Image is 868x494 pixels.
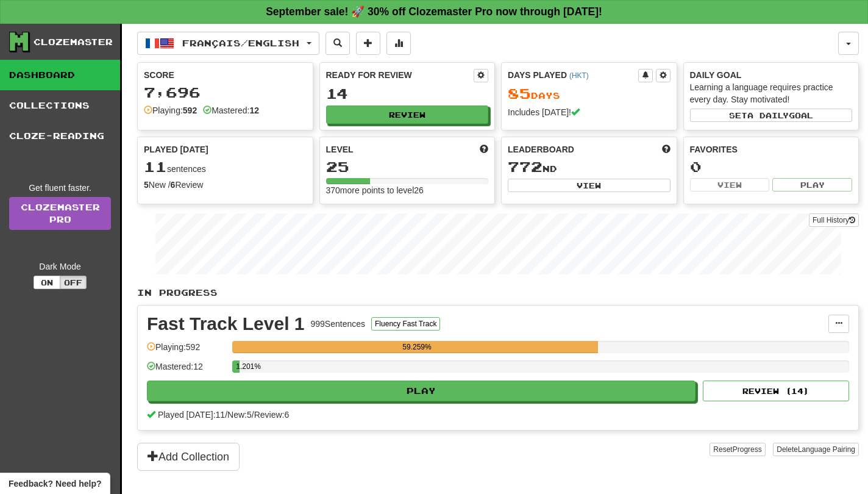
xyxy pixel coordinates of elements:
[311,318,366,330] div: 999 Sentences
[690,143,853,156] div: Favorites
[325,32,350,55] button: Search sentences
[137,287,859,299] p: In Progress
[144,69,307,81] div: Score
[326,86,489,101] div: 14
[508,106,671,118] div: Includes [DATE]!
[662,143,671,156] span: This week in points, UTC
[144,158,167,175] span: 11
[60,276,87,289] button: Off
[182,38,299,48] span: Français / English
[326,159,489,174] div: 25
[227,410,252,420] span: New: 5
[508,143,574,156] span: Leaderboard
[137,32,319,55] button: Français/English
[137,443,240,471] button: Add Collection
[147,381,695,401] button: Play
[144,159,307,175] div: sentences
[225,410,227,420] span: /
[690,109,853,122] button: Seta dailygoal
[147,315,305,333] div: Fast Track Level 1
[747,111,789,120] span: a daily
[326,143,354,156] span: Level
[690,178,770,192] button: View
[772,178,852,192] button: Play
[158,410,225,420] span: Played [DATE]: 11
[690,81,853,106] div: Learning a language requires practice every day. Stay motivated!
[809,213,859,227] button: Full History
[147,341,226,361] div: Playing: 592
[147,360,226,381] div: Mastered: 12
[326,69,474,81] div: Ready for Review
[171,180,176,190] strong: 6
[326,106,489,124] button: Review
[508,69,638,81] div: Days Played
[386,32,411,55] button: More stats
[9,478,101,490] span: Open feedback widget
[144,179,307,191] div: New / Review
[508,179,671,192] button: View
[252,410,254,420] span: /
[703,381,849,401] button: Review (14)
[356,32,380,55] button: Add sentence to collection
[733,445,762,454] span: Progress
[144,180,149,190] strong: 5
[236,360,240,373] div: 1.201%
[183,106,197,115] strong: 592
[9,197,111,230] a: ClozemasterPro
[254,410,290,420] span: Review: 6
[569,71,589,80] a: (HKT)
[371,317,440,331] button: Fluency Fast Track
[508,86,671,102] div: Day s
[144,104,197,116] div: Playing:
[266,5,602,18] strong: September sale! 🚀 30% off Clozemaster Pro now through [DATE]!
[773,443,859,456] button: DeleteLanguage Pairing
[508,158,542,175] span: 772
[144,143,208,156] span: Played [DATE]
[508,159,671,175] div: nd
[144,85,307,100] div: 7,696
[690,159,853,174] div: 0
[203,104,259,116] div: Mastered:
[9,260,111,273] div: Dark Mode
[249,106,259,115] strong: 12
[34,276,60,289] button: On
[236,341,597,353] div: 59.259%
[9,182,111,194] div: Get fluent faster.
[710,443,765,456] button: ResetProgress
[326,184,489,196] div: 370 more points to level 26
[480,143,488,156] span: Score more points to level up
[798,445,855,454] span: Language Pairing
[508,85,531,102] span: 85
[690,69,853,81] div: Daily Goal
[34,36,113,48] div: Clozemaster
